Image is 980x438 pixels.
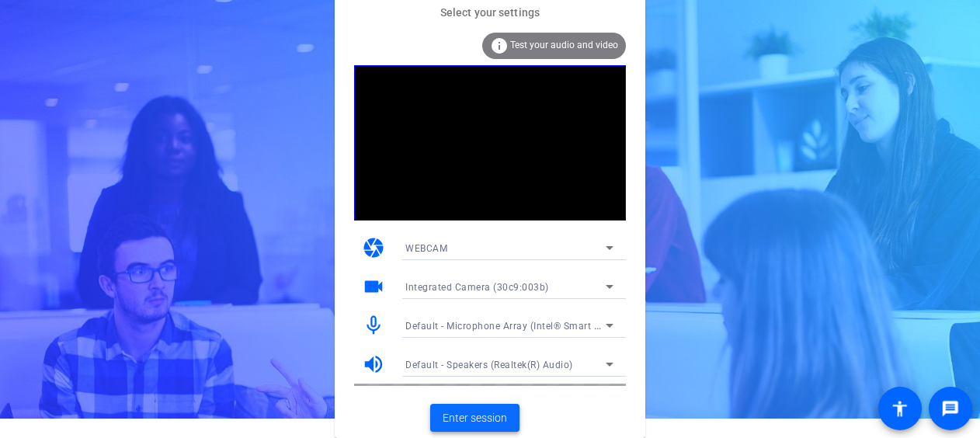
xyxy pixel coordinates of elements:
[362,314,385,337] mat-icon: mic_none
[510,40,618,50] span: Test your audio and video
[443,410,507,426] span: Enter session
[405,319,791,332] span: Default - Microphone Array (Intel® Smart Sound Technology for Digital Microphones)
[490,36,509,55] mat-icon: info
[891,399,909,418] mat-icon: accessibility
[405,243,447,254] span: WEBCAM
[362,353,385,376] mat-icon: volume_up
[405,360,573,370] span: Default - Speakers (Realtek(R) Audio)
[941,399,960,418] mat-icon: message
[335,4,645,21] mat-card-subtitle: Select your settings
[362,236,385,259] mat-icon: camera
[362,275,385,298] mat-icon: videocam
[405,282,549,293] span: Integrated Camera (30c9:003b)
[430,404,520,432] button: Enter session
